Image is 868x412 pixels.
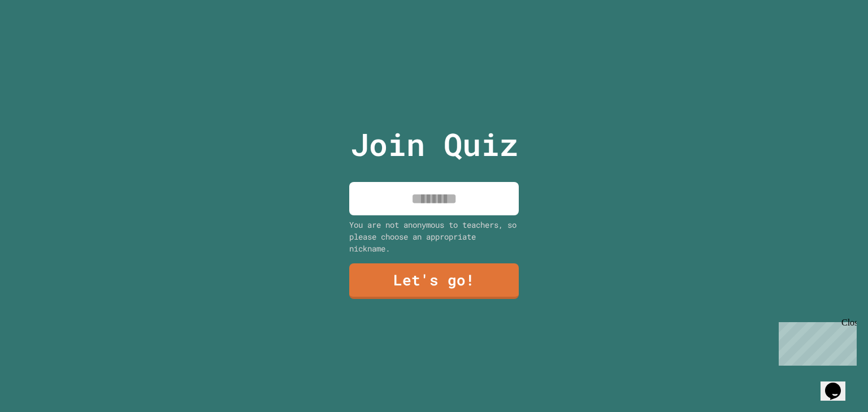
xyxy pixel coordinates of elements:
iframe: chat widget [821,367,857,401]
div: You are not anonymous to teachers, so please choose an appropriate nickname. [349,219,519,254]
iframe: chat widget [774,318,857,366]
p: Join Quiz [350,121,518,168]
a: Let's go! [349,263,519,299]
div: Chat with us now!Close [5,5,78,72]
